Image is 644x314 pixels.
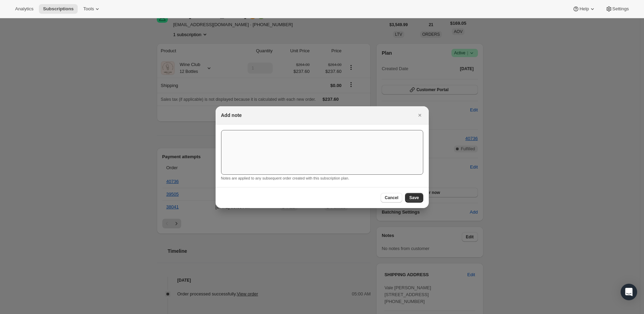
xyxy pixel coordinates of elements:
[221,112,242,119] h2: Add note
[83,6,94,12] span: Tools
[381,193,402,203] button: Cancel
[79,4,105,14] button: Tools
[385,195,398,201] span: Cancel
[568,4,600,14] button: Help
[409,195,419,201] span: Save
[612,6,629,12] span: Settings
[39,4,78,14] button: Subscriptions
[43,6,74,12] span: Subscriptions
[221,176,349,180] small: Notes are applied to any subsequent order created with this subscription plan.
[601,4,633,14] button: Settings
[579,6,589,12] span: Help
[621,284,637,300] div: Open Intercom Messenger
[415,110,425,120] button: Close
[11,4,37,14] button: Analytics
[15,6,33,12] span: Analytics
[405,193,423,203] button: Save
